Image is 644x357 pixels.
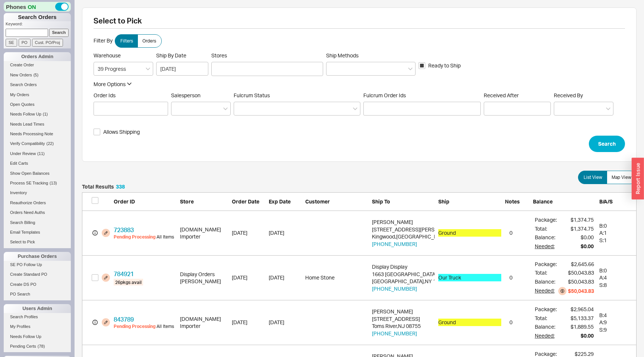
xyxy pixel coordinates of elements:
[269,198,291,205] span: Exp Date
[535,216,557,224] div: Package:
[94,129,100,135] input: Allows Shipping
[438,274,501,281] div: Our Truck
[4,238,71,246] a: Select to Pick
[372,198,390,205] span: Ship To
[372,285,417,293] button: [PHONE_NUMBER]
[116,183,125,190] span: 338
[4,110,71,118] a: Needs Follow Up(1)
[10,344,36,348] span: Pending Certs
[4,290,71,298] a: PO Search
[10,181,48,185] span: Process SE Tracking
[535,287,557,295] div: Needed:
[599,319,632,326] div: A: 9
[47,141,54,146] span: ( 22 )
[4,71,71,79] a: New Orders(5)
[43,112,48,116] span: ( 1 )
[114,279,143,286] span: 26 pkgs avail
[4,252,71,261] div: Purchase Orders
[234,92,270,98] span: Fulcrum Status
[484,92,551,99] span: Received After
[156,52,208,59] span: Ship By Date
[535,269,557,277] div: Total:
[599,326,632,334] div: S: 9
[4,13,71,21] h1: Search Orders
[599,229,632,237] div: A: 1
[180,278,228,285] div: [PERSON_NAME]
[50,181,57,185] span: ( 13 )
[305,274,368,281] div: Home Stone
[372,308,435,337] div: [STREET_ADDRESS] Toms River , NJ 08755
[232,319,265,326] div: 1/2/25
[428,62,461,69] span: Ready to Ship
[589,136,625,152] button: Search
[554,92,583,98] span: Received By
[4,219,71,227] a: Search Billing
[568,269,594,277] div: $50,043.83
[568,278,594,285] div: $50,043.83
[180,271,228,278] div: Display Orders
[4,150,71,158] a: Under Review(11)
[4,159,71,167] a: Edit Carts
[82,184,125,189] h5: Total Results
[305,198,330,205] span: Customer
[4,261,71,269] a: SE PO Follow Up
[4,342,71,350] a: Pending Certs(78)
[571,323,594,331] div: $1,889.55
[599,237,632,244] div: S: 1
[4,130,71,138] a: Needs Processing Note
[19,39,31,47] input: PO
[94,80,126,88] div: More Options
[180,233,228,240] div: Importer
[581,243,594,250] div: $0.00
[94,37,113,44] span: Filter By
[269,229,302,237] div: 1/1/00
[612,174,631,180] span: Map View
[535,306,557,313] div: Package:
[581,332,594,339] div: $0.00
[4,91,71,99] a: My Orders
[180,198,194,205] span: Store
[94,80,132,88] button: More Options
[238,104,243,113] input: Fulcrum Status
[94,92,168,99] span: Order Ids
[4,179,71,187] a: Process SE Tracking(13)
[571,216,594,224] div: $1,374.75
[103,128,140,136] span: Allows Shipping
[96,103,100,113] input: Order Ids
[330,64,335,73] input: Ship Methods
[4,140,71,148] a: Verify Compatibility(22)
[4,61,71,69] a: Create Order
[171,92,201,98] span: Salesperson
[599,267,632,274] div: B: 0
[4,313,71,321] a: Search Profiles
[4,52,71,61] div: Orders Admin
[4,304,71,313] div: Users Admin
[114,234,155,240] span: Pending Processing
[10,141,45,146] span: Verify Compatibility
[114,323,155,329] span: Pending Processing
[599,198,613,205] span: B/A/S
[599,274,632,281] div: A: 4
[326,52,359,59] span: Ship Methods
[4,81,71,89] a: Search Orders
[34,73,38,77] span: ( 5 )
[4,2,71,12] div: Phones
[180,226,228,233] div: [DOMAIN_NAME]
[38,344,45,348] span: ( 78 )
[571,306,594,313] div: $2,965.04
[598,139,616,148] span: Search
[114,270,134,278] a: 784921
[10,73,32,77] span: New Orders
[533,198,553,205] span: Balance
[535,278,557,285] div: Balance:
[372,263,435,271] div: Display Display
[10,151,36,156] span: Under Review
[4,101,71,108] a: Open Quotes
[4,199,71,207] a: Reauthorize Orders
[4,170,71,177] a: Show Open Balances
[114,316,134,323] a: 843789
[32,39,63,47] input: Cust. PO/Proj
[438,198,449,205] span: Ship
[372,240,417,248] button: [PHONE_NUMBER]
[584,174,602,180] span: List View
